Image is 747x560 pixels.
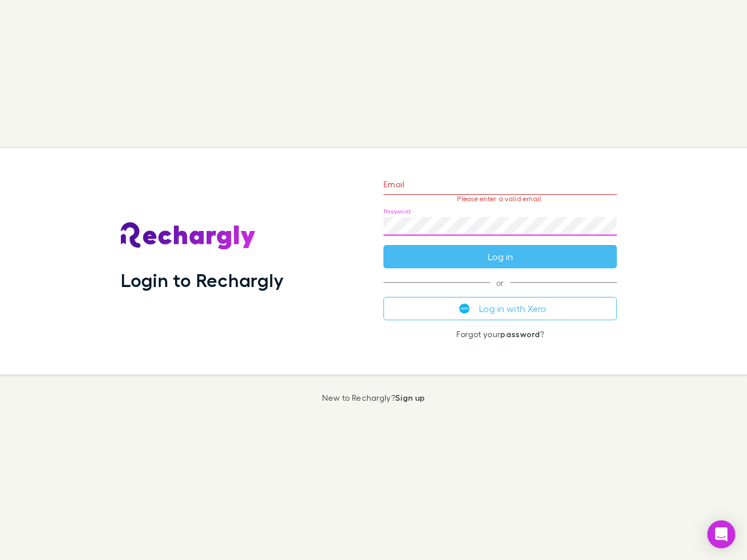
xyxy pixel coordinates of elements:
[322,393,425,402] p: New to Rechargly?
[383,195,617,203] p: Please enter a valid email.
[383,330,617,339] p: Forgot your ?
[383,207,411,216] label: Password
[383,245,617,268] button: Log in
[121,222,256,250] img: Rechargly's Logo
[383,282,617,283] span: or
[395,393,425,402] a: Sign up
[707,520,735,548] div: Open Intercom Messenger
[383,297,617,320] button: Log in with Xero
[459,303,470,314] img: Xero's logo
[500,329,540,339] a: password
[121,269,284,291] h1: Login to Rechargly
